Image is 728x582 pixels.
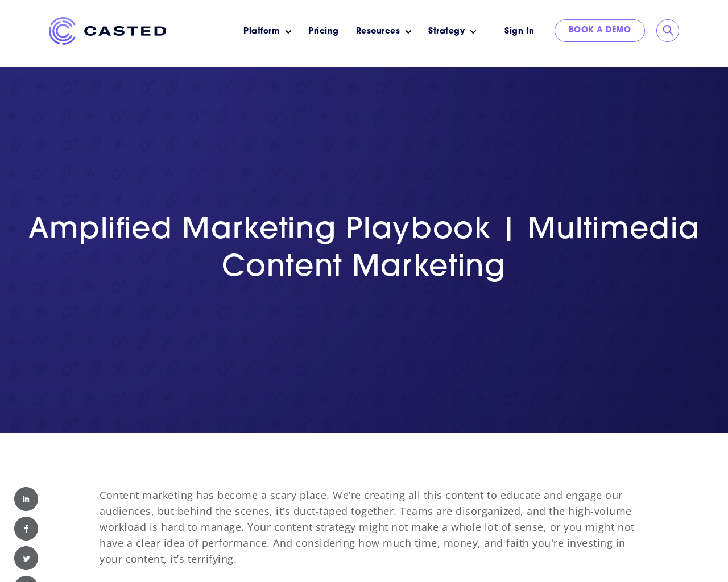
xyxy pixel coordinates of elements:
a: Book a Demo [555,19,646,42]
a: Resources [356,26,400,38]
img: Linked [14,487,38,511]
img: Casted_Logo_Horizontal_FullColor_PUR_BLUE [49,17,166,45]
nav: Main menu [183,17,485,46]
img: Twitter [14,546,38,570]
a: Strategy [428,26,465,38]
a: Pricing [308,26,339,38]
a: Sign In [490,19,549,44]
span: Amplified Marketing Playbook | Multimedia Content Marketing [28,216,700,283]
a: Platform [243,26,280,38]
input: Submit [663,25,674,36]
img: Facebook [14,517,38,541]
p: Content marketing has become a scary place. We’re creating all this content to educate and engage... [100,487,641,567]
